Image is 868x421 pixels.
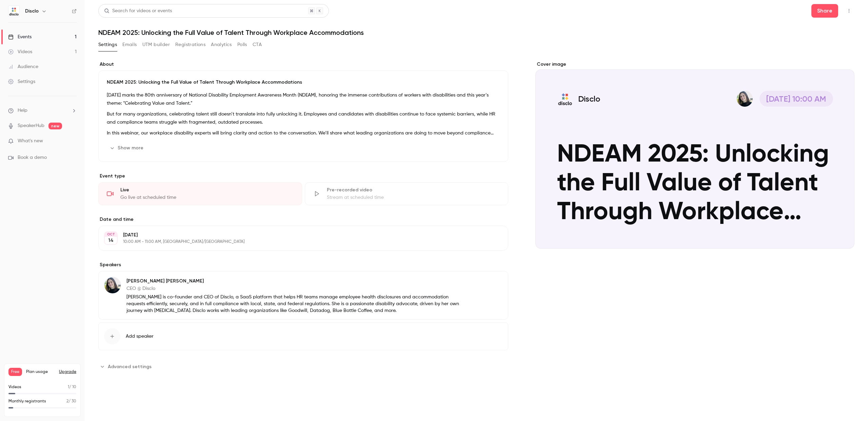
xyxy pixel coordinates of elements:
[98,39,117,50] button: Settings
[107,110,500,126] p: But for many organizations, celebrating talent still doesn’t translate into fully unlocking it. E...
[126,294,464,314] p: [PERSON_NAME] is co-founder and CEO of Disclo, a SaaS platform that helps HR teams manage employe...
[811,4,838,18] button: Share
[98,216,508,223] label: Date and time
[8,34,32,40] div: Events
[108,237,114,244] p: 14
[175,39,205,50] button: Registrations
[98,322,508,350] button: Add speaker
[126,285,464,292] p: CEO @ Disclo
[8,384,21,390] p: Videos
[25,8,39,15] h6: Disclo
[535,61,854,249] section: Cover image
[68,385,69,389] span: 1
[98,361,156,372] button: Advanced settings
[8,78,35,85] div: Settings
[18,154,47,161] span: Book a demo
[104,277,121,293] img: Hannah Olson
[66,398,76,404] p: / 30
[8,107,77,114] li: help-dropdown-opener
[123,232,472,238] p: [DATE]
[107,129,500,137] p: In this webinar, our workplace disability experts will bring clarity and action to the conversati...
[120,194,294,201] div: Go live at scheduled time
[8,6,19,17] img: Disclo
[98,61,508,68] label: About
[68,138,77,144] iframe: Noticeable Trigger
[98,361,508,372] section: Advanced settings
[18,138,43,145] span: What's new
[98,271,508,320] div: Hannah Olson[PERSON_NAME] [PERSON_NAME]CEO @ Disclo[PERSON_NAME] is co-founder and CEO of Disclo,...
[59,369,76,375] button: Upgrade
[105,232,117,237] div: OCT
[327,187,500,193] div: Pre-recorded video
[107,79,500,86] p: NDEAM 2025: Unlocking the Full Value of Talent Through Workplace Accommodations
[68,384,76,390] p: / 10
[98,28,854,37] h1: NDEAM 2025: Unlocking the Full Value of Talent Through Workplace Accommodations
[107,143,147,153] button: Show more
[237,39,247,50] button: Polls
[142,39,170,50] button: UTM builder
[66,399,68,403] span: 2
[120,187,294,193] div: Live
[122,39,137,50] button: Emails
[126,278,464,285] p: [PERSON_NAME] [PERSON_NAME]
[108,363,152,370] span: Advanced settings
[535,61,854,68] label: Cover image
[98,261,508,268] label: Speakers
[98,173,508,180] p: Event type
[305,182,509,205] div: Pre-recorded videoStream at scheduled time
[18,107,27,114] span: Help
[8,368,22,376] span: Free
[253,39,262,50] button: CTA
[48,123,62,129] span: new
[98,182,302,205] div: LiveGo live at scheduled time
[8,398,46,404] p: Monthly registrants
[211,39,232,50] button: Analytics
[8,63,38,70] div: Audience
[104,7,172,15] div: Search for videos or events
[8,48,32,55] div: Videos
[107,91,500,107] p: [DATE] marks the 80th anniversary of National Disability Employment Awareness Month (NDEAM), hono...
[18,122,44,129] a: SpeakerHub
[123,239,472,245] p: 10:00 AM - 11:00 AM, [GEOGRAPHIC_DATA]/[GEOGRAPHIC_DATA]
[26,369,55,375] span: Plan usage
[327,194,500,201] div: Stream at scheduled time
[126,333,154,340] span: Add speaker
